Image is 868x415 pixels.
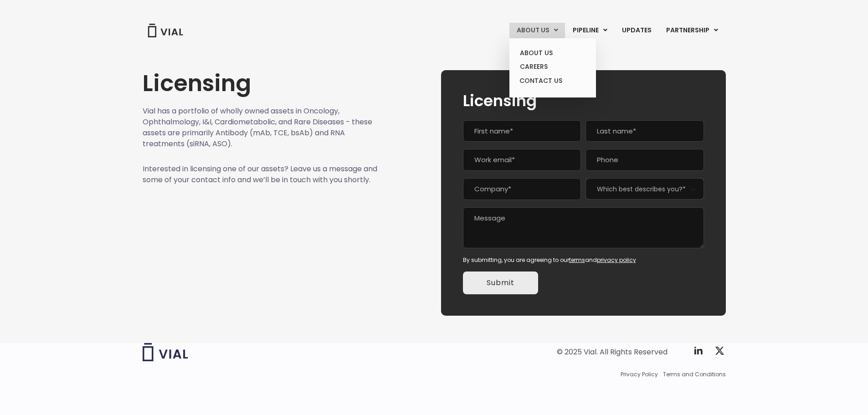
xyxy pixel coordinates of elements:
[463,149,581,171] input: Work email*
[143,343,188,361] img: Vial logo wih "Vial" spelled out
[663,370,726,379] a: Terms and Conditions
[143,106,378,149] p: Vial has a portfolio of wholly owned assets in Oncology, Ophthalmology, I&I, Cardiometabolic, and...
[463,120,581,142] input: First name*
[569,256,585,264] a: terms
[586,178,704,200] span: Which best describes you?*
[513,74,592,88] a: CONTACT US
[463,92,704,109] h2: Licensing
[615,23,658,38] a: UPDATES
[565,23,614,38] a: PIPELINEMenu Toggle
[143,70,378,97] h1: Licensing
[621,370,658,379] a: Privacy Policy
[463,272,538,294] input: Submit
[586,120,704,142] input: Last name*
[147,24,184,37] img: Vial Logo
[659,23,725,38] a: PARTNERSHIPMenu Toggle
[463,178,581,200] input: Company*
[557,347,668,357] div: © 2025 Vial. All Rights Reserved
[513,60,592,74] a: CAREERS
[513,46,592,60] a: ABOUT US
[463,256,704,264] div: By submitting, you are agreeing to our and
[597,256,636,264] a: privacy policy
[586,149,704,171] input: Phone
[143,164,378,185] p: Interested in licensing one of our assets? Leave us a message and some of your contact info and w...
[509,23,565,38] a: ABOUT USMenu Toggle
